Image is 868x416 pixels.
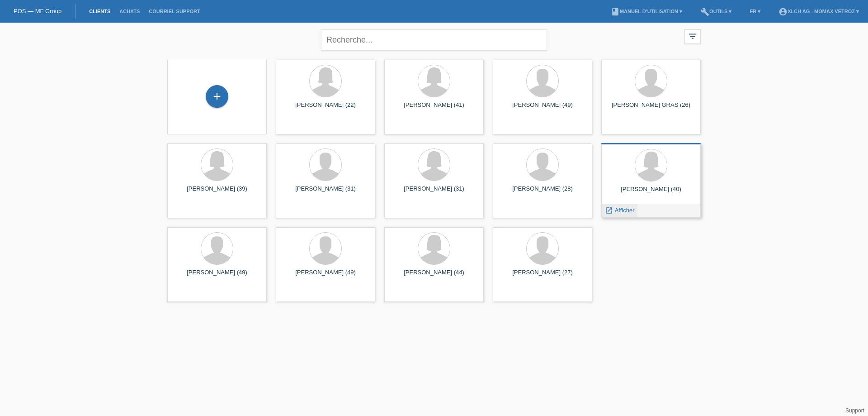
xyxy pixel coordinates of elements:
i: launch [605,206,613,215]
div: [PERSON_NAME] (28) [500,185,585,200]
a: Achats [115,9,144,14]
a: buildOutils ▾ [696,9,736,14]
i: filter_list [688,31,698,41]
div: [PERSON_NAME] (40) [609,186,693,200]
i: book [611,7,620,16]
div: [PERSON_NAME] (31) [392,185,476,200]
div: [PERSON_NAME] (49) [500,101,585,116]
div: [PERSON_NAME] (39) [175,185,259,200]
a: Clients [85,9,115,14]
div: [PERSON_NAME] (27) [500,269,585,283]
a: account_circleXLCH AG - Mömax Vétroz ▾ [774,9,863,14]
div: [PERSON_NAME] (44) [392,269,476,283]
div: [PERSON_NAME] (49) [283,269,368,283]
input: Recherche... [321,29,547,51]
i: account_circle [778,7,788,16]
i: build [700,7,709,16]
div: [PERSON_NAME] (41) [392,101,476,116]
div: [PERSON_NAME] GRAS (26) [609,101,693,116]
a: Support [845,407,864,414]
div: [PERSON_NAME] (31) [283,185,368,200]
div: [PERSON_NAME] (49) [175,269,259,283]
div: [PERSON_NAME] (22) [283,101,368,116]
a: POS — MF Group [14,8,61,14]
span: Afficher [615,207,635,214]
div: Enregistrer le client [206,89,228,104]
a: bookManuel d’utilisation ▾ [606,9,687,14]
a: Courriel Support [144,9,204,14]
a: FR ▾ [745,9,765,14]
a: launch Afficher [605,207,634,214]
